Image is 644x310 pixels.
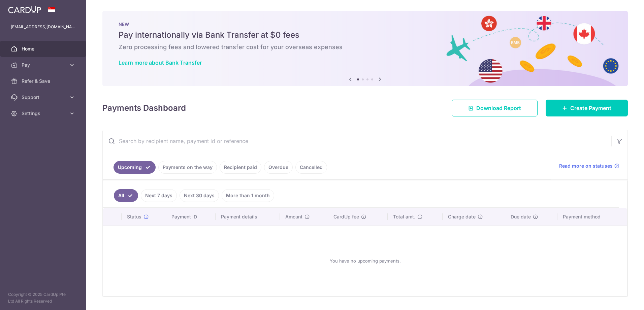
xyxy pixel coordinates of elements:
a: Next 30 days [180,189,219,202]
a: Learn more about Bank Transfer [119,59,202,66]
a: Recipient paid [220,161,261,174]
th: Payment details [216,208,280,226]
a: Download Report [452,100,538,116]
a: Upcoming [114,161,156,174]
img: Bank transfer banner [102,11,628,86]
h4: Payments Dashboard [102,102,186,114]
span: Support [22,94,66,101]
span: Due date [511,213,531,220]
a: Create Payment [546,100,628,116]
a: Cancelled [295,161,327,174]
span: Create Payment [570,104,611,112]
span: Read more on statuses [559,163,613,169]
h6: Zero processing fees and lowered transfer cost for your overseas expenses [119,43,612,51]
a: More than 1 month [222,189,274,202]
a: Payments on the way [158,161,217,174]
span: CardUp fee [333,213,359,220]
span: Home [22,45,66,52]
span: Download Report [476,104,521,112]
th: Payment method [557,208,627,226]
span: Refer & Save [22,78,66,84]
input: Search by recipient name, payment id or reference [103,130,611,152]
span: Settings [22,110,66,117]
span: Status [127,213,141,220]
h5: Pay internationally via Bank Transfer at $0 fees [119,30,612,40]
th: Payment ID [166,208,216,226]
div: You have no upcoming payments. [111,231,619,290]
img: CardUp [8,5,41,13]
span: Total amt. [393,213,415,220]
p: [EMAIL_ADDRESS][DOMAIN_NAME] [11,24,75,30]
span: Pay [22,62,66,68]
a: All [114,189,138,202]
span: Amount [285,213,302,220]
a: Next 7 days [141,189,177,202]
span: Charge date [448,213,476,220]
a: Overdue [264,161,293,174]
p: NEW [119,22,612,27]
a: Read more on statuses [559,163,619,169]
